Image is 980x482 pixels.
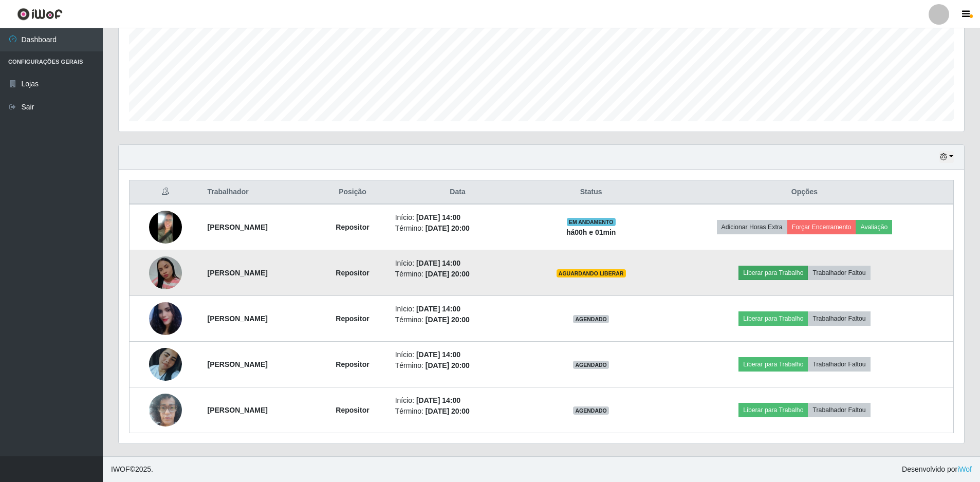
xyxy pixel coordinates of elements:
strong: Repositor [336,314,369,323]
span: AGENDADO [573,406,609,415]
button: Liberar para Trabalho [738,357,808,372]
li: Término: [395,223,521,234]
time: [DATE] 14:00 [416,350,460,359]
span: AGENDADO [573,315,609,323]
li: Início: [395,395,521,406]
th: Trabalhador [201,180,317,205]
button: Trabalhador Faltou [808,403,870,417]
strong: Repositor [336,269,369,277]
strong: Repositor [336,406,369,414]
th: Status [526,180,656,205]
li: Início: [395,258,521,269]
span: AGENDADO [573,361,609,369]
span: © 2025 . [111,464,153,475]
button: Avaliação [856,220,892,234]
time: [DATE] 14:00 [416,259,460,267]
button: Liberar para Trabalho [738,311,808,326]
strong: [PERSON_NAME] [208,406,268,414]
li: Término: [395,360,521,371]
li: Início: [395,349,521,360]
strong: Repositor [336,223,369,231]
button: Trabalhador Faltou [808,311,870,326]
time: [DATE] 20:00 [426,316,470,324]
span: Desenvolvido por [902,464,972,475]
button: Liberar para Trabalho [738,266,808,280]
img: 1756487537320.jpeg [149,388,182,432]
strong: [PERSON_NAME] [208,360,268,368]
time: [DATE] 20:00 [426,407,470,415]
button: Trabalhador Faltou [808,266,870,280]
img: 1752077085843.jpeg [149,289,182,348]
time: [DATE] 14:00 [416,396,460,404]
time: [DATE] 20:00 [426,361,470,369]
th: Opções [656,180,954,205]
strong: há 00 h e 01 min [566,228,616,236]
span: IWOF [111,465,130,473]
time: [DATE] 14:00 [416,213,460,221]
strong: Repositor [336,360,369,368]
li: Término: [395,269,521,280]
strong: [PERSON_NAME] [208,269,268,277]
a: iWof [957,465,972,473]
th: Posição [316,180,389,205]
span: EM ANDAMENTO [567,218,616,226]
time: [DATE] 20:00 [426,270,470,278]
button: Adicionar Horas Extra [717,220,787,234]
strong: [PERSON_NAME] [208,314,268,323]
img: CoreUI Logo [17,8,63,21]
button: Trabalhador Faltou [808,357,870,372]
button: Forçar Encerramento [787,220,856,234]
li: Início: [395,212,521,223]
img: 1756127287806.jpeg [149,256,182,289]
li: Término: [395,314,521,325]
th: Data [389,180,527,205]
button: Liberar para Trabalho [738,403,808,417]
img: 1748484954184.jpeg [149,211,182,244]
li: Início: [395,304,521,314]
img: 1753965391746.jpeg [149,335,182,394]
time: [DATE] 14:00 [416,305,460,313]
li: Término: [395,406,521,417]
strong: [PERSON_NAME] [208,223,268,231]
time: [DATE] 20:00 [426,224,470,232]
span: AGUARDANDO LIBERAR [557,269,626,277]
